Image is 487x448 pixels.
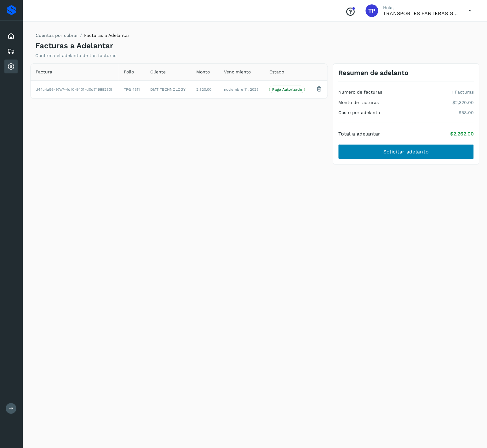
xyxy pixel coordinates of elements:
h4: Costo por adelanto [338,110,380,115]
td: d44c4a56-97c7-4df0-9401-d0d74988230f [31,80,119,98]
nav: breadcrumb [35,32,129,41]
span: Solicitar adelanto [383,148,429,155]
span: Folio [124,69,134,75]
p: Pago Autorizado [272,87,302,92]
button: Solicitar adelanto [338,144,474,159]
p: 1 Facturas [452,89,474,95]
p: Confirma el adelanto de tus facturas [35,53,116,58]
h4: Monto de facturas [338,100,379,105]
span: 2,320.00 [196,87,211,92]
span: Estado [269,69,284,75]
span: Factura [36,69,52,75]
p: $2,262.00 [450,131,474,137]
p: $2,320.00 [453,100,474,105]
span: Facturas a Adelantar [84,33,129,38]
span: Cliente [150,69,166,75]
h4: Facturas a Adelantar [35,41,113,50]
p: Hola, [383,5,459,10]
a: Cuentas por cobrar [36,33,78,38]
h4: Número de facturas [338,89,382,95]
span: Monto [196,69,210,75]
div: Cuentas por cobrar [4,60,18,73]
p: $58.00 [459,110,474,115]
h4: Total a adelantar [338,131,380,137]
h3: Resumen de adelanto [338,69,409,77]
span: Vencimiento [224,69,251,75]
div: Embarques [4,44,18,58]
div: Inicio [4,29,18,43]
td: DMT TECHNOLOGY [145,80,191,98]
p: TRANSPORTES PANTERAS GAPO S.A. DE C.V. [383,10,459,16]
td: TPG 4311 [119,80,145,98]
span: noviembre 11, 2025 [224,87,259,92]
